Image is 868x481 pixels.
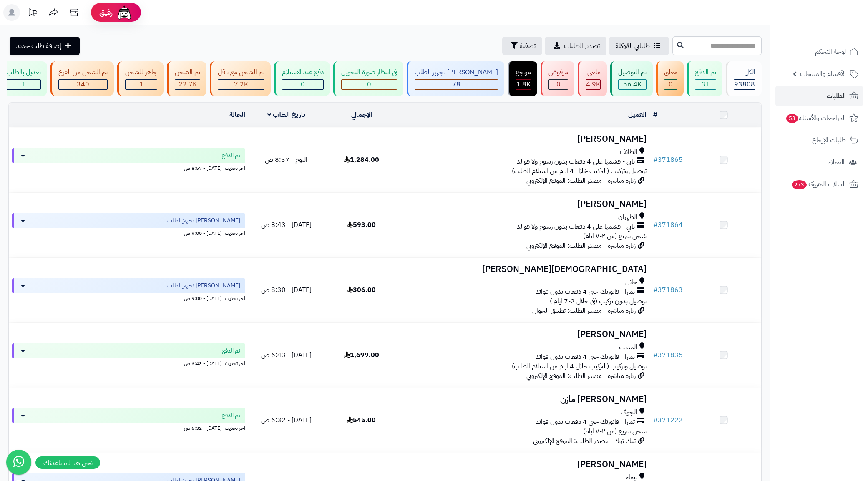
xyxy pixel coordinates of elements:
[22,4,43,23] a: تحديثات المنصة
[685,61,724,96] a: تم الدفع 31
[12,228,245,237] div: اخر تحديث: [DATE] - 9:00 ص
[7,80,40,89] div: 1
[695,80,716,89] div: 31
[12,163,245,172] div: اخر تحديث: [DATE] - 8:57 ص
[452,79,460,89] span: 78
[775,42,863,62] a: لوحة التحكم
[403,330,647,339] h3: [PERSON_NAME]
[556,79,561,89] span: 0
[175,80,200,89] div: 22705
[620,147,637,157] span: الطائف
[549,80,568,89] div: 0
[332,61,405,96] a: في انتظار صورة التحويل 0
[265,155,307,165] span: اليوم - 8:57 ص
[222,347,240,355] span: تم الدفع
[344,350,379,360] span: 1,699.00
[619,342,637,352] span: المذنب
[775,130,863,150] a: طلبات الإرجاع
[520,41,536,51] span: تصفية
[653,285,658,295] span: #
[536,352,635,362] span: تمارا - فاتورتك حتى 4 دفعات بدون فوائد
[77,79,89,89] span: 340
[208,61,272,96] a: تم الشحن مع ناقل 7.2K
[261,220,312,230] span: [DATE] - 8:43 ص
[512,361,647,371] span: توصيل وتركيب (التركيب خلال 4 ايام من استلام الطلب)
[619,80,646,89] div: 56357
[827,90,846,102] span: الطلبات
[222,411,240,420] span: تم الدفع
[267,110,305,120] a: تاريخ الطلب
[792,180,807,189] span: 273
[512,166,647,176] span: توصيل وتركيب (التركيب خلال 4 ايام من استلام الطلب)
[664,80,677,89] div: 0
[282,68,324,77] div: دفع عند الاستلام
[517,222,635,232] span: تابي - قسّمها على 4 دفعات بدون رسوم ولا فوائد
[625,277,637,287] span: حائل
[724,61,763,96] a: الكل93808
[415,80,498,89] div: 78
[653,155,658,165] span: #
[502,37,542,55] button: تصفية
[653,220,683,230] a: #371864
[261,415,312,425] span: [DATE] - 6:32 ص
[229,110,245,120] a: الحالة
[126,80,157,89] div: 1
[405,61,506,96] a: [PERSON_NAME] تجهيز الطلب 78
[545,37,606,55] a: تصدير الطلبات
[775,86,863,106] a: الطلبات
[59,80,107,89] div: 340
[179,79,197,89] span: 22.7K
[506,61,539,96] a: مرتجع 1.8K
[653,350,658,360] span: #
[10,37,80,55] a: إضافة طلب جديد
[167,282,240,290] span: [PERSON_NAME] تجهيز الطلب
[175,68,200,77] div: تم الشحن
[526,241,636,251] span: زيارة مباشرة - مصدر الطلب: الموقع الإلكتروني
[403,460,647,469] h3: [PERSON_NAME]
[344,155,379,165] span: 1,284.00
[99,8,113,18] span: رفيق
[791,179,846,190] span: السلات المتروكة
[58,68,108,77] div: تم الشحن من الفرع
[516,79,531,89] span: 1.8K
[618,68,647,77] div: تم التوصيل
[526,176,636,186] span: زيارة مباشرة - مصدر الطلب: الموقع الإلكتروني
[222,151,240,160] span: تم الدفع
[403,199,647,209] h3: [PERSON_NAME]
[653,220,658,230] span: #
[218,80,264,89] div: 7223
[775,108,863,128] a: المراجعات والأسئلة53
[367,79,371,89] span: 0
[621,408,637,417] span: الجوف
[539,61,576,96] a: مرفوض 0
[22,79,26,89] span: 1
[695,68,716,77] div: تم الدفع
[586,80,600,89] div: 4949
[526,371,636,381] span: زيارة مباشرة - مصدر الطلب: الموقع الإلكتروني
[616,41,650,51] span: طلباتي المُوكلة
[785,112,846,124] span: المراجعات والأسئلة
[734,68,755,77] div: الكل
[548,68,568,77] div: مرفوض
[49,61,116,96] a: تم الشحن من الفرع 340
[533,436,636,446] span: تيك توك - مصدر الطلب: الموقع الإلكتروني
[351,110,372,120] a: الإجمالي
[347,220,376,230] span: 593.00
[125,68,157,77] div: جاهز للشحن
[828,156,845,168] span: العملاء
[669,79,673,89] span: 0
[6,68,41,77] div: تعديل بالطلب
[653,415,683,425] a: #371222
[609,61,654,96] a: تم التوصيل 56.4K
[586,68,601,77] div: ملغي
[282,80,323,89] div: 0
[734,79,755,89] span: 93808
[628,110,647,120] a: العميل
[583,231,647,241] span: شحن سريع (من ٢-٧ ايام)
[536,417,635,427] span: تمارا - فاتورتك حتى 4 دفعات بدون فوائد
[812,134,846,146] span: طلبات الإرجاع
[583,426,647,436] span: شحن سريع (من ٢-٧ ايام)
[516,80,531,89] div: 1799
[272,61,332,96] a: دفع عند الاستلام 0
[218,68,264,77] div: تم الشحن مع ناقل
